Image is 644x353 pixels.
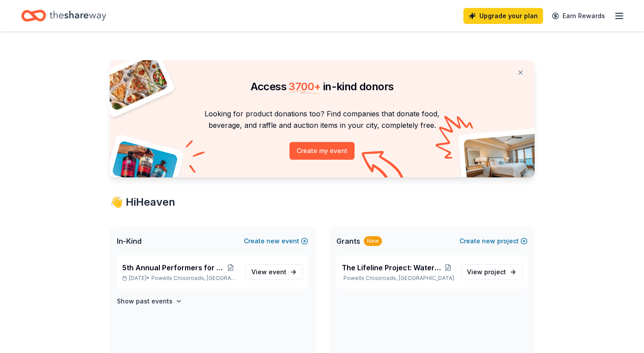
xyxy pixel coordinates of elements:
[246,264,303,280] a: View event
[244,236,308,246] button: Createnewevent
[482,236,495,246] span: new
[100,55,169,111] img: Pizza
[467,267,506,277] span: View
[251,267,286,277] span: View
[342,262,442,273] span: The Lifeline Project: Water for K-9 Heroes
[110,195,535,209] div: 👋 Hi Heaven
[122,275,239,282] p: [DATE] •
[547,8,610,24] a: Earn Rewards
[336,236,360,246] span: Grants
[21,5,106,26] a: Home
[266,236,280,246] span: new
[362,151,406,184] img: Curvy arrow
[151,275,239,282] span: Powells Crossroads, [GEOGRAPHIC_DATA]
[120,108,524,131] p: Looking for product donations too? Find companies that donate food, beverage, and raffle and auct...
[459,236,528,246] button: Createnewproject
[251,80,394,93] span: Access in-kind donors
[461,264,522,280] a: View project
[463,8,543,24] a: Upgrade your plan
[289,80,320,93] span: 3700 +
[117,296,173,307] h4: Show past events
[484,268,506,276] span: project
[122,262,223,273] span: 5th Annual Performers for Paws
[289,142,355,160] button: Create my event
[364,236,382,246] div: New
[342,275,454,282] p: Powells Crossroads, [GEOGRAPHIC_DATA]
[117,296,182,307] button: Show past events
[117,236,142,246] span: In-Kind
[269,268,286,276] span: event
